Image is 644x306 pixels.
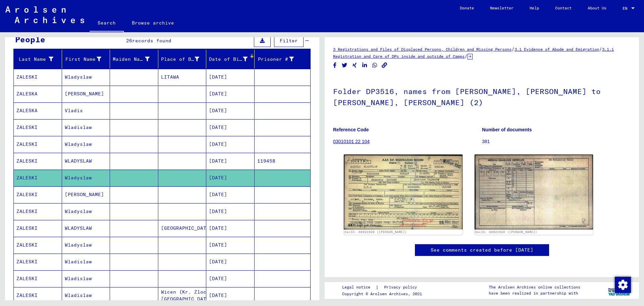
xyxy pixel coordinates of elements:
mat-cell: Wladislaw [62,287,110,304]
mat-cell: [DATE] [206,237,255,253]
a: DocID: 68921920 ([PERSON_NAME]) [344,230,407,234]
div: Place of Birth [161,54,208,64]
mat-cell: [DATE] [206,270,255,287]
mat-cell: Wladyslaw [62,203,110,220]
mat-cell: [DATE] [206,119,255,136]
mat-cell: Vladis [62,102,110,119]
button: Filter [274,34,304,47]
mat-cell: [DATE] [206,170,255,186]
mat-cell: [DATE] [206,186,255,203]
mat-cell: ZALESKI [14,136,62,152]
mat-header-cell: Last Name [14,50,62,69]
div: Last Name [16,56,53,63]
img: yv_logo.png [607,282,632,299]
mat-cell: [DATE] [206,287,255,304]
p: Copyright © Arolsen Archives, 2021 [342,291,425,297]
button: Share on Facebook [331,61,338,70]
span: / [599,46,602,52]
div: People [15,33,45,45]
mat-cell: Wladyslaw [62,69,110,85]
span: Filter [280,38,298,44]
mat-header-cell: Prisoner # [255,50,311,69]
mat-cell: ZALESKI [14,220,62,236]
a: DocID: 68921920 ([PERSON_NAME]) [475,230,537,234]
mat-cell: ZALESKA [14,102,62,119]
mat-cell: [DATE] [206,220,255,236]
mat-cell: [PERSON_NAME] [62,86,110,102]
mat-cell: ZALESKI [14,237,62,253]
div: Change consent [614,276,631,293]
div: Last Name [16,54,62,64]
span: / [512,46,515,52]
a: Legal notice [342,284,376,291]
b: Number of documents [482,127,532,132]
mat-cell: Wladislaw [62,254,110,270]
span: / [465,53,468,59]
mat-cell: [DATE] [206,153,255,169]
mat-cell: Wladyslaw [62,170,110,186]
mat-cell: Wladyslaw [62,237,110,253]
mat-cell: LITAWA [158,69,207,85]
mat-cell: [DATE] [206,203,255,220]
div: First Name [65,56,102,63]
mat-cell: Wladislaw [62,119,110,136]
button: Share on WhatsApp [371,61,378,70]
div: Prisoner # [257,54,303,64]
img: 001.jpg [344,155,463,229]
div: First Name [65,54,110,64]
a: Privacy policy [379,284,425,291]
mat-cell: [DATE] [206,102,255,119]
p: have been realized in partnership with [489,290,580,296]
mat-cell: ZALESKI [14,119,62,136]
mat-cell: ZALESKI [14,287,62,304]
mat-cell: Wicen (Kr. Zlocow [GEOGRAPHIC_DATA]) [158,287,207,304]
img: Arolsen_neg.svg [5,6,84,23]
span: EN [623,6,630,11]
div: Maiden Name [113,56,150,63]
mat-header-cell: First Name [62,50,110,69]
mat-cell: 119458 [255,153,311,169]
mat-cell: [GEOGRAPHIC_DATA] [158,220,207,236]
div: Date of Birth [209,56,248,63]
button: Share on LinkedIn [361,61,368,70]
mat-cell: [DATE] [206,254,255,270]
mat-header-cell: Place of Birth [158,50,207,69]
div: | [342,284,425,291]
mat-cell: WLADYSLAW [62,153,110,169]
button: Share on Xing [351,61,358,70]
h1: Folder DP3516, names from [PERSON_NAME], [PERSON_NAME] to [PERSON_NAME], [PERSON_NAME] (2) [333,76,631,117]
div: Date of Birth [209,54,256,64]
mat-cell: Wladislaw [62,270,110,287]
b: Reference Code [333,127,369,132]
span: 26 [126,38,132,44]
img: 002.jpg [475,155,593,229]
mat-cell: ZALESKI [14,170,62,186]
mat-cell: [DATE] [206,86,255,102]
span: records found [132,38,171,44]
mat-cell: WLADYSLAW [62,220,110,236]
a: 3.1 Evidence of Abode and Emigration [515,47,599,52]
button: Copy link [381,61,388,70]
img: Change consent [615,277,631,293]
p: 381 [482,138,631,145]
mat-cell: Wladyslaw [62,136,110,152]
mat-cell: ZALESKI [14,203,62,220]
mat-cell: [DATE] [206,136,255,152]
a: 3 Registrations and Files of Displaced Persons, Children and Missing Persons [333,47,512,52]
div: Prisoner # [257,56,294,63]
div: Place of Birth [161,56,200,63]
mat-header-cell: Maiden Name [110,50,158,69]
mat-header-cell: Date of Birth [206,50,255,69]
a: 03010101 22 104 [333,139,370,144]
a: Browse archive [124,15,182,31]
p: The Arolsen Archives online collections [489,284,580,290]
mat-cell: ZALESKA [14,86,62,102]
mat-cell: [DATE] [206,69,255,85]
mat-cell: ZALESKI [14,153,62,169]
a: See comments created before [DATE] [431,247,533,254]
mat-cell: ZALESKI [14,254,62,270]
button: Share on Twitter [341,61,348,70]
div: Maiden Name [113,54,158,64]
a: Search [90,15,124,32]
mat-cell: [PERSON_NAME] [62,186,110,203]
